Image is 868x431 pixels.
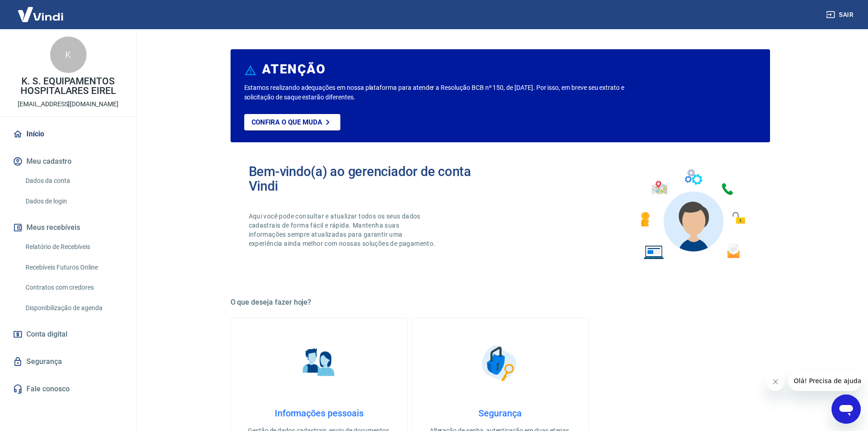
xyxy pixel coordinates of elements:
[477,340,523,386] img: Segurança
[18,99,118,109] p: [EMAIL_ADDRESS][DOMAIN_NAME]
[11,218,125,238] button: Meus recebíveis
[766,373,785,391] iframe: Fechar mensagem
[22,299,125,317] a: Disponibilização de agenda
[824,6,857,23] button: Sair
[426,408,574,419] h4: Segurança
[788,371,861,391] iframe: Mensagem da empresa
[11,124,125,144] a: Início
[262,65,325,74] h6: ATENÇÃO
[50,36,87,73] div: K
[22,238,125,256] a: Relatório de Recebíveis
[244,83,654,102] p: Estamos realizando adequações em nossa plataforma para atender a Resolução BCB nº 150, de [DATE]....
[296,340,342,386] img: Informações pessoais
[244,114,340,130] a: Confira o que muda
[26,328,67,341] span: Conta digital
[22,278,125,297] a: Contratos com credores
[246,408,393,419] h4: Informações pessoais
[5,6,77,14] span: Olá! Precisa de ajuda?
[11,379,125,399] a: Fale conosco
[11,324,125,344] a: Conta digital
[22,258,125,277] a: Recebíveis Futuros Online
[249,164,500,193] h2: Bem-vindo(a) ao gerenciador de conta Vindi
[22,171,125,190] a: Dados da conta
[11,352,125,372] a: Segurança
[11,151,125,171] button: Meu cadastro
[22,192,125,211] a: Dados de login
[231,298,770,307] h5: O que deseja fazer hoje?
[11,0,70,28] img: Vindi
[7,77,129,96] p: K. S. EQUIPAMENTOS HOSPITALARES EIREL
[252,118,322,126] p: Confira o que muda
[249,212,437,248] p: Aqui você pode consultar e atualizar todos os seus dados cadastrais de forma fácil e rápida. Mant...
[832,395,861,424] iframe: Botão para abrir a janela de mensagens
[632,164,752,265] img: Imagem de um avatar masculino com diversos icones exemplificando as funcionalidades do gerenciado...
